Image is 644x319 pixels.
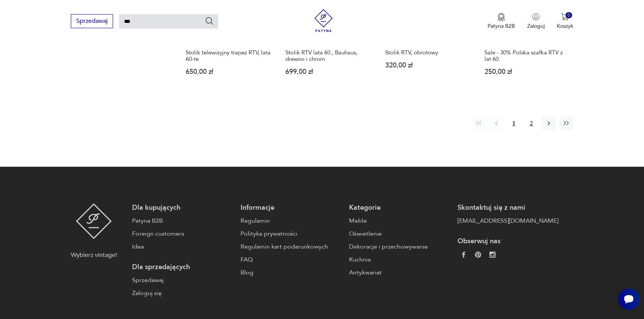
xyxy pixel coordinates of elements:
h3: Stolik RTV lata 60., Bauhaus, drewno i chrom [285,49,371,62]
iframe: Smartsupp widget button [618,289,639,310]
button: Zaloguj [527,13,545,30]
a: Zaloguj się [132,289,233,298]
a: Oświetlenie [349,229,450,238]
p: Kategorie [349,203,450,212]
p: Koszyk [557,22,573,30]
button: Sprzedawaj [71,14,113,28]
p: Wybierz vintage! [71,250,117,260]
a: Foreign customers [132,229,233,238]
a: Polityka prywatności [241,229,341,238]
a: [EMAIL_ADDRESS][DOMAIN_NAME] [457,216,558,225]
p: Informacje [241,203,341,212]
h3: Stolik telewizyjny trapez RTV, lata 60-te [186,49,271,62]
p: Obserwuj nas [457,237,558,246]
button: Patyna B2B [488,13,515,30]
button: 2 [524,116,538,130]
a: Regulamin [241,216,341,225]
button: Szukaj [205,16,214,26]
p: 699,00 zł [285,69,371,75]
img: da9060093f698e4c3cedc1453eec5031.webp [461,252,467,258]
p: 250,00 zł [485,69,570,75]
img: Ikonka użytkownika [532,13,540,21]
h3: Sale - 30% Polska szafka RTV z lat 60. [485,49,570,62]
p: 650,00 zł [186,69,271,75]
img: Patyna - sklep z meblami i dekoracjami vintage [76,203,112,239]
a: Idea [132,242,233,251]
a: Blog [241,268,341,277]
h3: Stolik RTV, obrotowy [385,49,470,56]
a: Ikona medaluPatyna B2B [488,13,515,30]
a: Meble [349,216,450,225]
a: Regulamin kart podarunkowych [241,242,341,251]
button: 1 [507,116,521,130]
a: Sprzedawaj [132,276,233,285]
p: Patyna B2B [488,22,515,30]
img: 37d27d81a828e637adc9f9cb2e3d3a8a.webp [475,252,481,258]
p: Skontaktuj się z nami [457,203,558,212]
a: FAQ [241,255,341,264]
div: 0 [566,12,572,19]
a: Antykwariat [349,268,450,277]
img: c2fd9cf7f39615d9d6839a72ae8e59e5.webp [489,252,496,258]
p: Dla kupujących [132,203,233,212]
img: Ikona koszyka [561,13,569,21]
img: Ikona medalu [497,13,505,21]
a: Patyna B2B [132,216,233,225]
a: Dekoracje i przechowywanie [349,242,450,251]
a: Sprzedawaj [71,19,113,24]
button: 0Koszyk [557,13,573,30]
a: Kuchnia [349,255,450,264]
img: Patyna - sklep z meblami i dekoracjami vintage [312,9,335,32]
p: Zaloguj [527,22,545,30]
p: Dla sprzedających [132,263,233,272]
p: 320,00 zł [385,62,470,69]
